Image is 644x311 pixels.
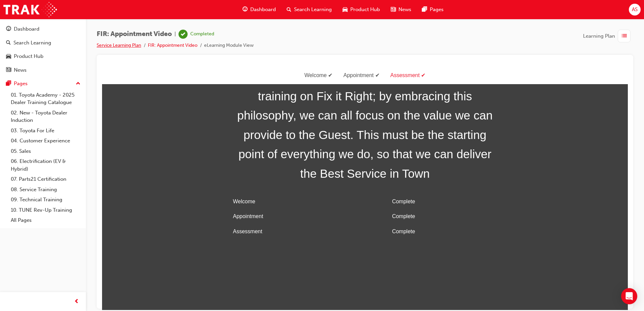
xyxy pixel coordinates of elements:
[6,40,11,46] span: search-icon
[3,23,83,35] a: Dashboard
[8,195,83,205] a: 09. Technical Training
[8,215,83,226] a: All Pages
[97,42,141,48] a: Service Learning Plan
[3,50,83,63] a: Product Hub
[6,81,11,87] span: pages-icon
[343,5,348,14] span: car-icon
[13,39,51,47] div: Search Learning
[3,37,83,49] a: Search Learning
[337,3,385,16] a: car-iconProduct Hub
[417,3,449,16] a: pages-iconPages
[290,145,395,154] div: Complete
[621,288,637,304] div: Open Intercom Messenger
[174,30,176,38] span: |
[128,127,266,142] td: Welcome
[290,130,395,140] div: Complete
[8,184,83,195] a: 08. Service Training
[8,146,83,157] a: 05. Sales
[204,42,254,49] li: eLearning Module View
[6,67,11,73] span: news-icon
[283,4,329,13] div: Assessment
[8,205,83,215] a: 10. TUNE Rev-Up Training
[250,6,276,13] span: Dashboard
[179,30,188,39] span: learningRecordVerb_COMPLETE-icon
[128,157,266,172] td: Assessment
[622,32,627,40] span: list-icon
[629,4,641,15] button: AS
[3,77,83,90] button: Pages
[128,142,266,157] td: Appointment
[14,53,43,60] div: Product Hub
[3,22,83,77] button: DashboardSearch LearningProduct HubNews
[583,32,615,40] span: Learning Plan
[3,2,57,17] img: Trak
[14,25,39,33] div: Dashboard
[6,54,11,60] span: car-icon
[8,108,83,126] a: 02. New - Toyota Dealer Induction
[632,6,638,13] span: AS
[76,79,80,88] span: up-icon
[236,4,283,13] div: Appointment
[3,64,83,76] a: News
[14,80,28,88] div: Pages
[74,298,79,306] span: prev-icon
[294,6,332,13] span: Search Learning
[281,3,337,16] a: search-iconSearch Learning
[430,6,444,13] span: Pages
[350,6,380,13] span: Product Hub
[391,5,396,14] span: news-icon
[237,3,281,16] a: guage-iconDashboard
[398,6,411,13] span: News
[243,5,248,14] span: guage-icon
[197,4,236,13] div: Welcome
[583,30,633,42] button: Learning Plan
[290,160,395,170] div: Complete
[14,66,27,74] div: News
[8,174,83,184] a: 07. Parts21 Certification
[97,30,172,38] span: FIR: Appointment Video
[8,90,83,108] a: 01. Toyota Academy - 2025 Dealer Training Catalogue
[287,5,291,14] span: search-icon
[385,3,417,16] a: news-iconNews
[422,5,427,14] span: pages-icon
[190,31,214,37] div: Completed
[8,126,83,136] a: 03. Toyota For Life
[148,42,197,48] a: FIR: Appointment Video
[6,26,11,32] span: guage-icon
[8,136,83,146] a: 04. Customer Experience
[8,156,83,174] a: 06. Electrification (EV & Hybrid)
